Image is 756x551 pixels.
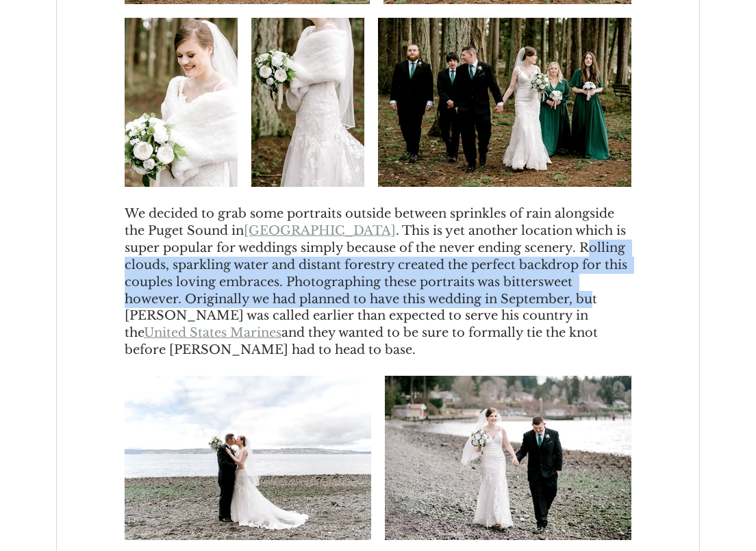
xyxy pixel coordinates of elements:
[244,223,396,238] a: [GEOGRAPHIC_DATA]
[125,223,631,340] span: . This is yet another location which is super popular for weddings simply because of the never en...
[125,325,601,357] span: and they wanted to be sure to formally tie the knot before [PERSON_NAME] had to head to base.
[144,325,281,340] a: United States Marines
[125,206,618,238] span: We decided to grab some portraits outside between sprinkles of rain alongside the Puget Sound in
